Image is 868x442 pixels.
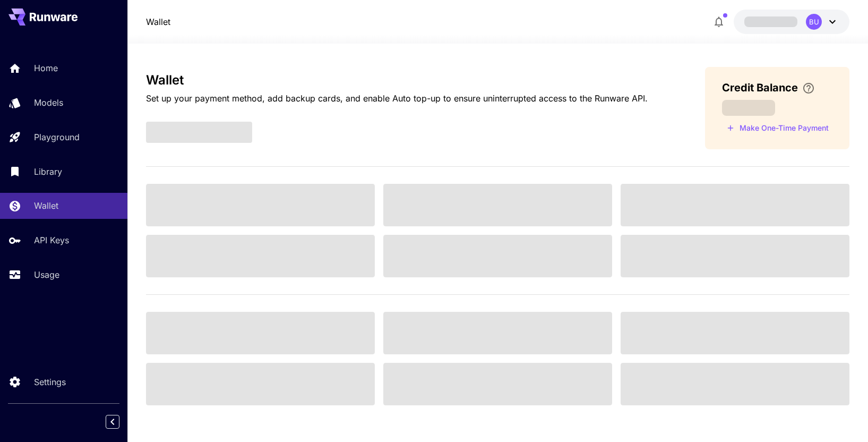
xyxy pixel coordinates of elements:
[798,82,819,95] button: Enter your card details and choose an Auto top-up amount to avoid service interruptions. We'll au...
[34,268,59,281] p: Usage
[146,92,648,105] p: Set up your payment method, add backup cards, and enable Auto top-up to ensure uninterrupted acce...
[34,165,62,178] p: Library
[146,15,170,28] nav: breadcrumb
[146,73,648,88] h3: Wallet
[34,234,69,246] p: API Keys
[34,376,66,388] p: Settings
[34,96,63,109] p: Models
[34,62,58,74] p: Home
[114,412,127,431] div: Collapse sidebar
[806,14,822,30] div: BU
[722,120,833,137] button: Make a one-time, non-recurring payment
[34,131,80,143] p: Playground
[106,415,119,429] button: Collapse sidebar
[722,80,798,96] span: Credit Balance
[734,10,849,34] button: BU
[34,199,58,212] p: Wallet
[146,15,170,28] a: Wallet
